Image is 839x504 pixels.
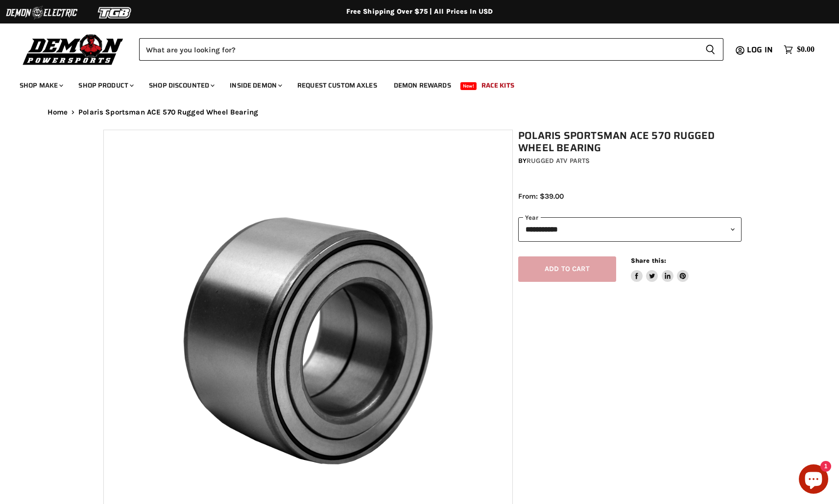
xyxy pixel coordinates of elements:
div: Free Shipping Over $75 | All Prices In USD [28,7,812,16]
aside: Share this: [631,256,689,282]
a: Rugged ATV Parts [527,157,590,165]
a: Shop Discounted [142,75,220,95]
a: Race Kits [474,75,522,95]
a: Shop Make [12,75,69,95]
img: Demon Electric Logo 2 [5,3,78,22]
span: New! [460,82,477,90]
button: Search [697,38,723,61]
ul: Main menu [12,71,812,95]
a: Demon Rewards [386,75,458,95]
span: $0.00 [797,45,815,54]
span: Polaris Sportsman ACE 570 Rugged Wheel Bearing [78,108,258,116]
select: year [518,217,742,241]
a: Home [48,108,68,116]
a: Inside Demon [222,75,288,95]
a: Shop Product [71,75,140,95]
img: TGB Logo 2 [78,3,152,22]
h1: Polaris Sportsman ACE 570 Rugged Wheel Bearing [518,130,742,154]
div: by [518,156,742,166]
nav: Breadcrumbs [28,108,812,116]
inbox-online-store-chat: Shopify online store chat [796,464,831,496]
a: $0.00 [779,43,819,57]
input: Search [139,38,697,61]
span: Share this: [631,257,666,264]
img: Demon Powersports [20,32,127,67]
a: Log in [743,46,779,54]
span: Log in [747,44,773,56]
a: Request Custom Axles [290,75,384,95]
span: From: $39.00 [518,192,564,201]
form: Product [139,38,723,61]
